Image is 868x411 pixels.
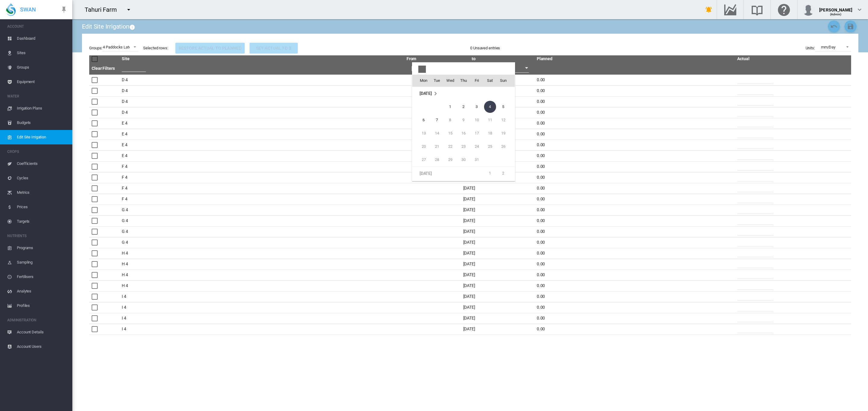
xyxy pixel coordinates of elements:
td: Wednesday October 8 2025 [444,113,457,127]
tr: Week undefined [412,87,515,100]
td: Thursday October 2 2025 [457,100,470,113]
span: [DATE] [420,91,432,96]
td: Saturday October 18 2025 [483,127,497,140]
tr: Week 4 [412,140,515,153]
td: Friday October 10 2025 [470,113,483,127]
td: Saturday October 4 2025 [483,100,497,113]
td: Wednesday October 22 2025 [444,140,457,153]
tr: Week 3 [412,127,515,140]
td: Tuesday October 14 2025 [430,127,444,140]
span: 3 [471,101,483,113]
span: 5 [497,101,509,113]
td: Monday October 13 2025 [412,127,430,140]
td: Sunday October 12 2025 [497,113,515,127]
td: Thursday October 9 2025 [457,113,470,127]
td: Monday October 20 2025 [412,140,430,153]
span: [DATE] [420,171,432,176]
th: Wed [444,75,457,87]
th: Thu [457,75,470,87]
td: Tuesday October 21 2025 [430,140,444,153]
td: Wednesday October 29 2025 [444,153,457,167]
md-calendar: Calendar [412,75,515,181]
span: 7 [431,114,443,126]
td: Friday October 3 2025 [470,100,483,113]
td: Friday October 24 2025 [470,140,483,153]
td: Thursday October 16 2025 [457,127,470,140]
th: Tue [430,75,444,87]
td: Friday October 17 2025 [470,127,483,140]
td: Wednesday October 15 2025 [444,127,457,140]
span: 1 [444,101,456,113]
span: 6 [418,114,430,126]
td: Saturday October 25 2025 [483,140,497,153]
td: Monday October 27 2025 [412,153,430,167]
td: Thursday October 30 2025 [457,153,470,167]
th: Mon [412,75,430,87]
th: Fri [470,75,483,87]
td: Sunday October 5 2025 [497,100,515,113]
tr: Week 5 [412,153,515,167]
td: Sunday October 19 2025 [497,127,515,140]
td: Saturday October 11 2025 [483,113,497,127]
td: Thursday October 23 2025 [457,140,470,153]
td: Tuesday October 7 2025 [430,113,444,127]
span: 2 [458,101,470,113]
td: Saturday November 1 2025 [483,167,497,180]
th: Sun [497,75,515,87]
tr: Week 1 [412,167,515,180]
td: Tuesday October 28 2025 [430,153,444,167]
tr: Week 1 [412,100,515,113]
td: October 2025 [412,87,515,100]
td: Monday October 6 2025 [412,113,430,127]
td: Sunday November 2 2025 [497,167,515,180]
tr: Week 2 [412,113,515,127]
span: 4 [484,101,496,113]
td: Wednesday October 1 2025 [444,100,457,113]
th: Sat [483,75,497,87]
td: Sunday October 26 2025 [497,140,515,153]
td: Friday October 31 2025 [470,153,483,167]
